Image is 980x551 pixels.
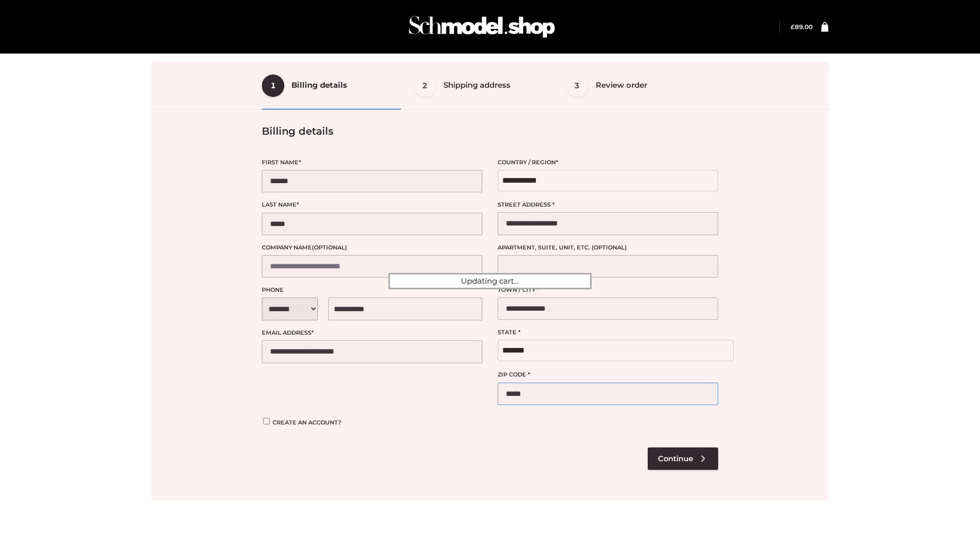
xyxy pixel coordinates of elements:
div: Updating cart... [388,273,592,289]
a: £89.00 [791,23,813,31]
bdi: 89.00 [791,23,813,31]
img: Schmodel Admin 964 [405,7,558,47]
span: £ [791,23,795,31]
